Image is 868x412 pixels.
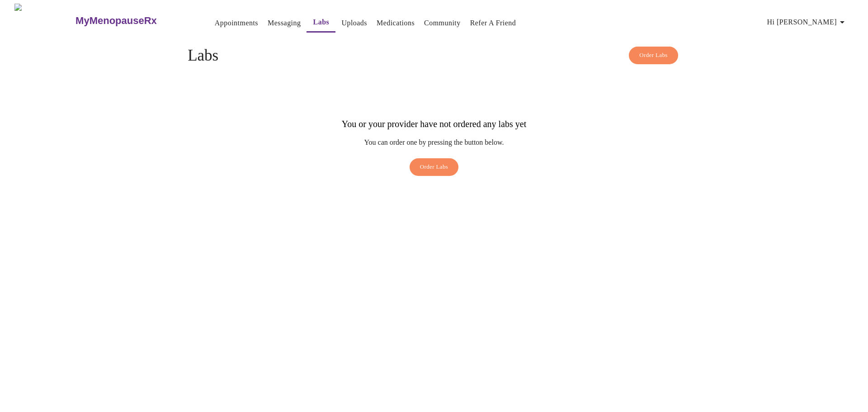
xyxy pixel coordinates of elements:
[410,158,459,176] button: Order Labs
[377,17,415,29] a: Medications
[188,47,680,65] h4: Labs
[470,17,516,29] a: Refer a Friend
[342,138,526,147] p: You can order one by pressing the button below.
[75,5,193,37] a: MyMenopauseRx
[14,4,75,38] img: MyMenopauseRx Logo
[629,47,678,64] button: Order Labs
[307,13,335,33] button: Labs
[764,13,851,31] button: Hi [PERSON_NAME]
[373,14,418,32] button: Medications
[313,16,330,28] a: Labs
[407,158,461,180] a: Order Labs
[338,14,371,32] button: Uploads
[420,14,464,32] button: Community
[767,16,848,28] span: Hi [PERSON_NAME]
[264,14,304,32] button: Messaging
[75,15,157,27] h3: MyMenopauseRx
[467,14,520,32] button: Refer a Friend
[639,50,668,61] span: Order Labs
[215,17,258,29] a: Appointments
[420,162,448,172] span: Order Labs
[424,17,461,29] a: Community
[268,17,301,29] a: Messaging
[341,17,367,29] a: Uploads
[211,14,262,32] button: Appointments
[342,119,526,129] h3: You or your provider have not ordered any labs yet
